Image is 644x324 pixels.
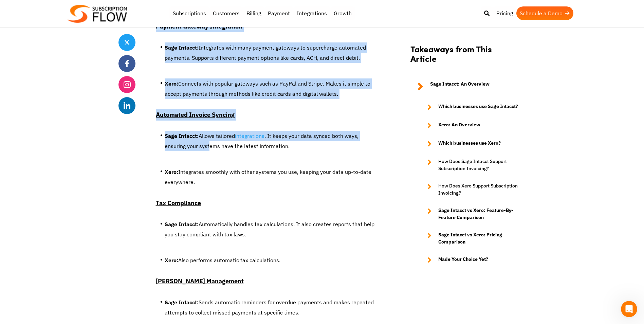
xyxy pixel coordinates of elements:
[410,80,519,93] a: Sage Intacct: An Overview
[156,199,201,207] strong: Tax Compliance
[438,207,519,221] strong: Sage Intacct vs Xero: Feature-By-Feature Comparison
[165,132,199,139] strong: Sage Intacct:
[165,168,178,175] strong: Xero:
[165,167,380,191] li: Integrates smoothly with other systems you use, keeping your data up-to-date everywhere.
[165,131,380,155] li: Allows tailored . It keeps your data synced both ways, ensuring your systems have the latest info...
[438,256,488,264] strong: Made Your Choice Yet?
[165,78,380,103] li: Connects with popular gateways such as PayPal and Stripe. Makes it simple to accept payments thro...
[438,121,480,129] strong: Xero: An Overview
[165,299,199,306] strong: Sage Intacct:
[264,6,293,20] a: Payment
[421,140,519,148] a: Which businesses use Xero?
[243,6,264,20] a: Billing
[410,44,519,70] h2: Takeaways from This Article
[165,221,199,228] strong: Sage Intacct:
[493,6,516,20] a: Pricing
[169,6,209,20] a: Subscriptions
[156,111,235,119] u: Automated Invoice Syncing
[430,80,490,93] strong: Sage Intacct: An Overview
[165,219,380,243] li: Automatically handles tax calculations. It also creates reports that help you stay compliant with...
[165,257,178,264] strong: Xero:
[421,182,519,197] a: How Does Xero Support Subscription Invoicing?
[421,121,519,129] a: Xero: An Overview
[421,103,519,111] a: Which businesses use Sage Intacct?
[165,42,380,67] li: Integrates with many payment gateways to supercharge automated payments. Supports different payme...
[165,297,380,321] li: Sends automatic reminders for overdue payments and makes repeated attempts to collect missed paym...
[621,301,637,317] iframe: Intercom live chat
[165,80,178,87] strong: Xero:
[235,132,264,139] a: integrations
[421,158,519,172] a: How Does Sage Intacct Support Subscription Invoicing?
[68,5,127,23] img: Subscriptionflow
[438,231,519,246] strong: Sage Intacct vs Xero: Pricing Comparison
[438,140,501,148] strong: Which businesses use Xero?
[421,256,519,264] a: Made Your Choice Yet?
[165,44,199,51] strong: Sage Intacct:
[421,231,519,246] a: Sage Intacct vs Xero: Pricing Comparison
[330,6,355,20] a: Growth
[516,6,573,20] a: Schedule a Demo
[209,6,243,20] a: Customers
[165,255,380,269] li: Also performs automatic tax calculations.
[156,277,244,285] u: [PERSON_NAME] Management
[421,207,519,221] a: Sage Intacct vs Xero: Feature-By-Feature Comparison
[293,6,330,20] a: Integrations
[438,103,518,111] strong: Which businesses use Sage Intacct?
